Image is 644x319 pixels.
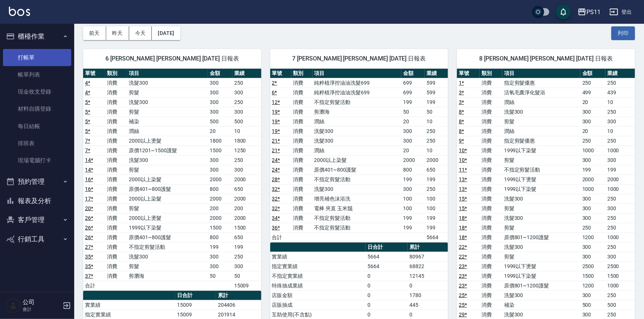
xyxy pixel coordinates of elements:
[127,88,208,97] td: 剪髮
[127,155,208,165] td: 洗髮300
[502,281,581,290] td: 原價801~1200護髮
[291,88,313,97] td: 消費
[401,136,425,146] td: 300
[3,172,71,191] button: 預約管理
[83,281,105,290] td: 合計
[480,146,502,155] td: 消費
[502,271,581,281] td: 1999以下染髮
[127,117,208,126] td: 補染
[270,69,448,242] table: a dense table
[502,126,581,136] td: 潤絲
[105,117,127,126] td: 消費
[581,78,605,88] td: 250
[127,194,208,204] td: 2000以上染髮
[105,126,127,136] td: 消費
[605,252,635,261] td: 300
[127,232,208,242] td: 原價401~800護髮
[313,136,402,146] td: 洗髮300
[208,78,232,88] td: 300
[425,69,448,78] th: 業績
[270,232,291,242] td: 合計
[605,271,635,281] td: 1500
[127,213,208,223] td: 2000以上燙髮
[605,204,635,213] td: 300
[208,165,232,175] td: 300
[408,281,448,290] td: 0
[605,242,635,252] td: 250
[313,194,402,204] td: 增亮補色沫浴洗
[581,117,605,126] td: 300
[480,271,502,281] td: 消費
[502,242,581,252] td: 洗髮300
[232,107,261,117] td: 300
[313,88,402,97] td: 純粹植淨控油油洗髮699
[208,126,232,136] td: 20
[425,223,448,232] td: 199
[480,88,502,97] td: 消費
[605,97,635,107] td: 10
[605,232,635,242] td: 1000
[208,146,232,155] td: 1500
[605,146,635,155] td: 1000
[502,252,581,261] td: 剪髮
[291,184,313,194] td: 消費
[127,223,208,232] td: 1999以下染髮
[425,136,448,146] td: 250
[581,261,605,271] td: 2500
[408,242,448,252] th: 累計
[127,165,208,175] td: 剪髮
[401,165,425,175] td: 800
[9,7,30,16] img: Logo
[366,242,408,252] th: 日合計
[480,194,502,204] td: 消費
[291,126,313,136] td: 消費
[502,155,581,165] td: 剪髮
[480,175,502,184] td: 消費
[291,146,313,155] td: 消費
[105,261,127,271] td: 消費
[208,213,232,223] td: 2000
[480,107,502,117] td: 消費
[92,55,252,62] span: 6 [PERSON_NAME] [PERSON_NAME] [DATE] 日報表
[208,69,232,78] th: 金額
[581,232,605,242] td: 1200
[208,107,232,117] td: 300
[232,97,261,107] td: 250
[401,117,425,126] td: 20
[313,155,402,165] td: 2000以上染髮
[605,223,635,232] td: 250
[502,78,581,88] td: 指定剪髮優惠
[105,213,127,223] td: 消費
[208,155,232,165] td: 300
[127,107,208,117] td: 剪髮
[3,152,71,169] a: 現場電腦打卡
[3,191,71,211] button: 報表及分析
[127,204,208,213] td: 剪髮
[3,100,71,117] a: 材料自購登錄
[208,223,232,232] td: 1500
[480,97,502,107] td: 消費
[408,252,448,261] td: 80967
[401,204,425,213] td: 100
[581,136,605,146] td: 250
[208,271,232,281] td: 50
[127,271,208,281] td: 剪瀏海
[480,136,502,146] td: 消費
[208,184,232,194] td: 800
[502,232,581,242] td: 原價801~1200護髮
[291,204,313,213] td: 消費
[232,88,261,97] td: 300
[401,107,425,117] td: 50
[502,204,581,213] td: 剪髮
[425,107,448,117] td: 50
[127,69,208,78] th: 項目
[502,184,581,194] td: 1999以下染髮
[232,78,261,88] td: 250
[313,213,402,223] td: 不指定剪髮活動
[105,107,127,117] td: 消費
[401,88,425,97] td: 699
[105,97,127,107] td: 消費
[105,271,127,281] td: 消費
[313,117,402,126] td: 潤絲
[425,155,448,165] td: 2000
